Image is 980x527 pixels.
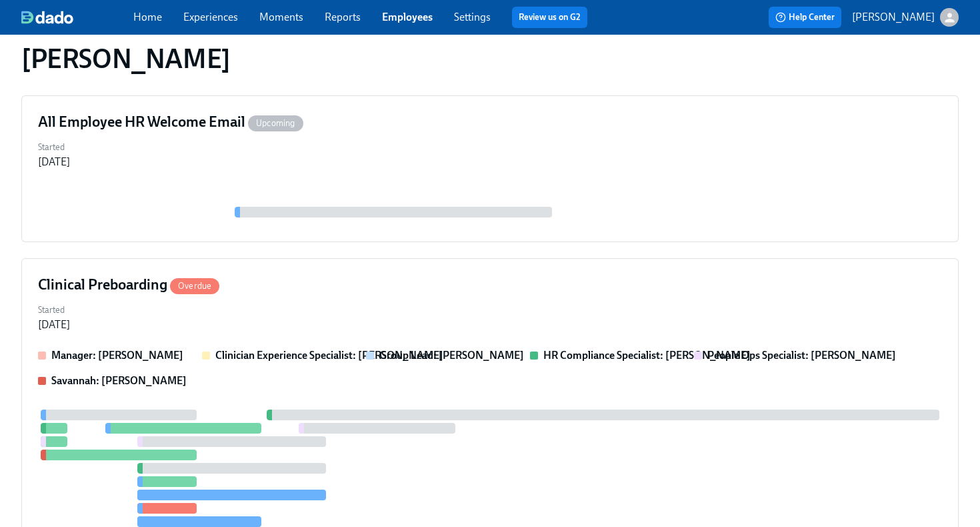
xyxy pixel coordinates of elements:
h4: All Employee HR Welcome Email [38,112,303,132]
a: Review us on G2 [519,11,581,24]
label: Started [38,140,70,155]
span: Overdue [170,281,219,291]
a: Settings [454,11,491,23]
a: Experiences [183,11,238,23]
strong: HR Compliance Specialist: [PERSON_NAME] [543,349,751,362]
a: Reports [325,11,361,23]
span: Help Center [775,11,835,24]
label: Started [38,303,70,318]
a: dado [21,11,133,24]
h1: [PERSON_NAME] [21,43,231,75]
a: Home [133,11,162,23]
button: Help Center [769,7,841,28]
strong: Clinician Experience Specialist: [PERSON_NAME] [215,349,443,362]
a: Employees [382,11,433,23]
img: dado [21,11,73,24]
strong: Savannah: [PERSON_NAME] [51,374,187,387]
a: Moments [259,11,303,23]
p: [PERSON_NAME] [852,10,935,25]
strong: People Ops Specialist: [PERSON_NAME] [707,349,896,362]
strong: Manager: [PERSON_NAME] [51,349,183,362]
h4: Clinical Preboarding [38,275,219,295]
div: [DATE] [38,318,70,332]
button: [PERSON_NAME] [852,8,959,27]
strong: Group Lead: [PERSON_NAME] [379,349,524,362]
span: Upcoming [248,118,303,128]
div: [DATE] [38,155,70,169]
button: Review us on G2 [512,7,587,28]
